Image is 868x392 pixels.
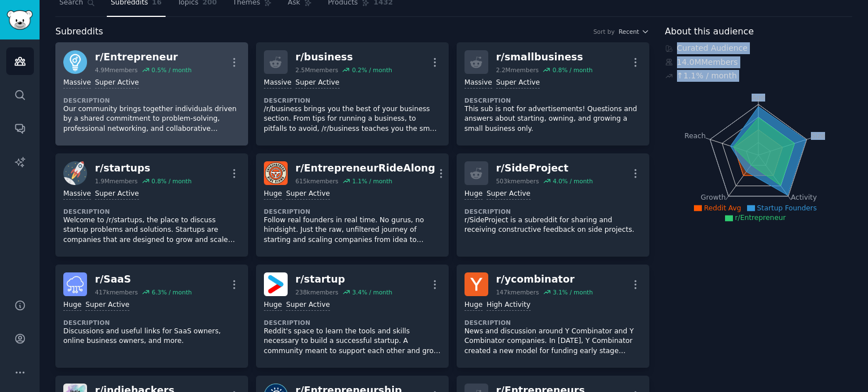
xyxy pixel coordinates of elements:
[496,161,593,175] div: r/ SideProject
[496,177,539,185] div: 503k members
[665,56,853,68] div: 14.0M Members
[256,42,449,146] a: r/business2.5Mmembers0.2% / monthMassiveSuper ActiveDescription/r/business brings you the best of...
[296,161,435,175] div: r/ EntrepreneurRideAlong
[619,28,649,36] button: Recent
[665,42,853,54] div: Curated Audience
[619,28,639,36] span: Recent
[95,50,192,64] div: r/ Entrepreneur
[665,25,754,39] span: About this audience
[296,288,338,296] div: 238k members
[296,177,338,185] div: 615k members
[95,78,139,89] div: Super Active
[465,319,641,327] dt: Description
[496,288,539,296] div: 147k members
[735,214,786,222] span: r/Entrepreneur
[496,272,593,287] div: r/ ycombinator
[352,288,392,296] div: 3.4 % / month
[465,300,483,311] div: Huge
[296,272,392,287] div: r/ startup
[457,42,649,146] a: r/smallbusiness2.2Mmembers0.8% / monthMassiveSuper ActiveDescriptionThis sub is not for advertise...
[496,66,539,74] div: 2.2M members
[296,66,338,74] div: 2.5M members
[811,131,825,139] tspan: Size
[95,161,192,175] div: r/ startups
[352,177,392,185] div: 1.1 % / month
[457,265,649,368] a: ycombinatorr/ycombinator147kmembers3.1% / monthHugeHigh ActivityDescriptionNews and discussion ar...
[465,327,641,356] p: News and discussion around Y Combinator and Y Combinator companies. In [DATE], Y Combinator creat...
[95,189,139,200] div: Super Active
[352,66,392,74] div: 0.2 % / month
[55,153,248,257] a: startupsr/startups1.9Mmembers0.8% / monthMassiveSuper ActiveDescriptionWelcome to /r/startups, th...
[593,28,615,36] div: Sort by
[264,272,288,296] img: startup
[465,104,641,134] p: This sub is not for advertisements! Questions and answers about starting, owning, and growing a s...
[264,319,441,327] dt: Description
[63,189,91,200] div: Massive
[63,327,240,346] p: Discussions and useful links for SaaS owners, online business owners, and more.
[264,300,282,311] div: Huge
[256,153,449,257] a: EntrepreneurRideAlongr/EntrepreneurRideAlong615kmembers1.1% / monthHugeSuper ActiveDescriptionFol...
[553,288,593,296] div: 3.1 % / month
[791,193,817,201] tspan: Activity
[752,94,765,102] tspan: Age
[286,189,330,200] div: Super Active
[757,204,817,212] span: Startup Founders
[95,288,138,296] div: 417k members
[296,78,340,89] div: Super Active
[264,96,441,104] dt: Description
[63,208,240,215] dt: Description
[63,50,87,74] img: Entrepreneur
[264,208,441,215] dt: Description
[151,177,192,185] div: 0.8 % / month
[63,161,87,185] img: startups
[704,204,741,212] span: Reddit Avg
[286,300,330,311] div: Super Active
[487,189,531,200] div: Super Active
[95,177,138,185] div: 1.9M members
[701,193,726,201] tspan: Growth
[85,300,129,311] div: Super Active
[151,66,192,74] div: 0.5 % / month
[55,42,248,146] a: Entrepreneurr/Entrepreneur4.9Mmembers0.5% / monthMassiveSuper ActiveDescriptionOur community brin...
[264,189,282,200] div: Huge
[151,288,192,296] div: 6.3 % / month
[684,131,706,139] tspan: Reach
[95,272,192,287] div: r/ SaaS
[465,189,483,200] div: Huge
[63,104,240,134] p: Our community brings together individuals driven by a shared commitment to problem-solving, profe...
[63,272,87,296] img: SaaS
[465,272,488,296] img: ycombinator
[63,319,240,327] dt: Description
[553,177,593,185] div: 4.0 % / month
[264,161,288,185] img: EntrepreneurRideAlong
[496,78,540,89] div: Super Active
[55,265,248,368] a: SaaSr/SaaS417kmembers6.3% / monthHugeSuper ActiveDescriptionDiscussions and useful links for SaaS...
[465,208,641,215] dt: Description
[256,265,449,368] a: startupr/startup238kmembers3.4% / monthHugeSuper ActiveDescriptionReddit's space to learn the too...
[457,153,649,257] a: r/SideProject503kmembers4.0% / monthHugeSuper ActiveDescriptionr/SideProject is a subreddit for s...
[465,78,492,89] div: Massive
[677,70,737,82] div: ↑ 1.1 % / month
[7,10,33,30] img: GummySearch logo
[55,25,103,39] span: Subreddits
[63,300,81,311] div: Huge
[264,327,441,356] p: Reddit's space to learn the tools and skills necessary to build a successful startup. A community...
[553,66,593,74] div: 0.8 % / month
[264,215,441,245] p: Follow real founders in real time. No gurus, no hindsight. Just the raw, unfiltered journey of st...
[487,300,531,311] div: High Activity
[264,78,292,89] div: Massive
[63,215,240,245] p: Welcome to /r/startups, the place to discuss startup problems and solutions. Startups are compani...
[264,104,441,134] p: /r/business brings you the best of your business section. From tips for running a business, to pi...
[465,215,641,235] p: r/SideProject is a subreddit for sharing and receiving constructive feedback on side projects.
[465,96,641,104] dt: Description
[63,96,240,104] dt: Description
[296,50,392,64] div: r/ business
[95,66,138,74] div: 4.9M members
[496,50,593,64] div: r/ smallbusiness
[63,78,91,89] div: Massive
